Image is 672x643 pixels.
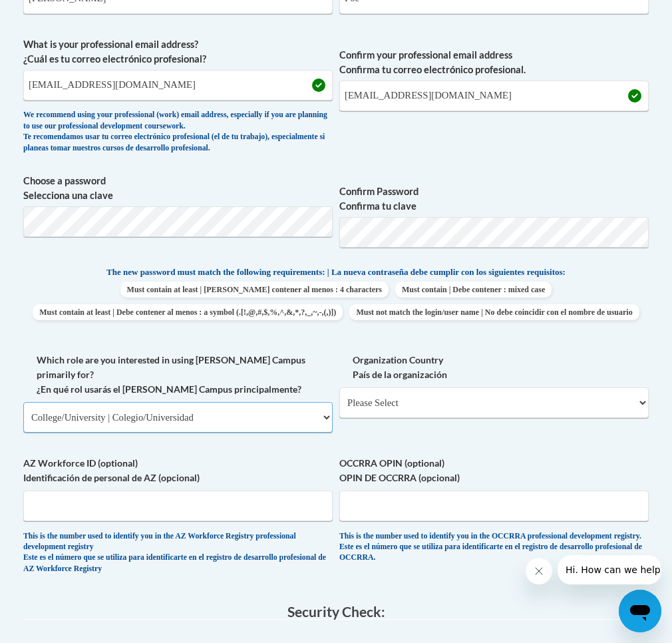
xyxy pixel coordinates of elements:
[395,282,552,298] span: Must contain | Debe contener : mixed case
[339,456,649,485] label: OCCRRA OPIN (optional) OPIN DE OCCRRA (opcional)
[287,603,385,620] span: Security Check:
[619,590,661,632] iframe: Button to launch messaging window
[339,81,649,111] input: Required
[23,37,333,67] label: What is your professional email address? ¿Cuál es tu correo electrónico profesional?
[106,266,566,278] span: The new password must match the following requirements: | La nueva contraseña debe cumplir con lo...
[23,456,333,485] label: AZ Workforce ID (optional) Identificación de personal de AZ (opcional)
[339,184,649,214] label: Confirm Password Confirma tu clave
[120,282,389,298] span: Must contain at least | [PERSON_NAME] contener al menos : 4 characters
[23,174,333,203] label: Choose a password Selecciona una clave
[339,353,649,382] label: Organization Country País de la organización
[558,555,661,584] iframe: Message from company
[23,110,333,154] div: We recommend using your professional (work) email address, especially if you are planning to use ...
[23,70,333,101] input: Metadata input
[349,304,639,320] span: Must not match the login/user name | No debe coincidir con el nombre de usuario
[339,48,649,77] label: Confirm your professional email address Confirma tu correo electrónico profesional.
[33,304,343,320] span: Must contain at least | Debe contener al menos : a symbol (.[!,@,#,$,%,^,&,*,?,_,~,-,(,)])
[23,531,333,575] div: This is the number used to identify you in the AZ Workforce Registry professional development reg...
[8,9,108,20] span: Hi. How can we help?
[339,531,649,564] div: This is the number used to identify you in the OCCRRA professional development registry. Este es ...
[526,558,552,584] iframe: Close message
[23,353,333,397] label: Which role are you interested in using [PERSON_NAME] Campus primarily for? ¿En qué rol usarás el ...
